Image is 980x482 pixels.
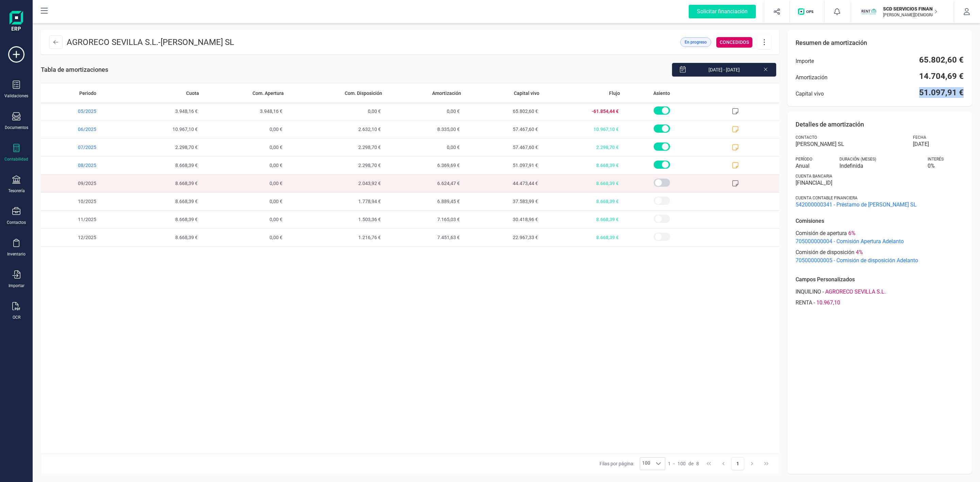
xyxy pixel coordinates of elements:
[542,102,623,120] span: -61.854,44 €
[41,193,124,210] span: 10/2025
[717,457,730,470] button: Previous Page
[7,220,26,225] div: Contactos
[668,460,671,467] span: 1
[600,457,666,470] div: Filas por página:
[716,37,752,48] div: CONCEDIDOS
[668,460,699,467] div: -
[688,460,693,467] span: de
[796,256,964,265] span: 705000000005 - Comisión de disposición Adelanto
[385,120,464,138] span: 8.335,00 €
[124,102,202,120] span: 3.948,16 €
[681,1,764,22] button: Solicitar financiación
[41,211,124,228] span: 11/2025
[689,5,756,18] div: Solicitar financiación
[796,276,964,284] p: Campos Personalizados
[287,138,385,156] span: 2.298,70 €
[514,90,539,97] span: Capital vivo
[796,288,964,296] div: -
[653,90,670,97] span: Asiento
[79,90,96,97] span: Periodo
[385,174,464,192] span: 6.624,47 €
[796,162,832,170] span: Anual
[13,315,20,320] div: OCR
[432,90,461,97] span: Amortización
[796,57,814,65] span: Importe
[41,120,124,138] span: 06/2025
[5,125,28,130] div: Documentos
[542,138,623,156] span: 2.298,70 €
[859,1,946,22] button: SCSCD SERVICIOS FINANCIEROS SL[PERSON_NAME][DEMOGRAPHIC_DATA][DEMOGRAPHIC_DATA]
[883,5,937,12] p: SCD SERVICIOS FINANCIEROS SL
[202,102,286,120] span: 3.948,16 €
[796,195,857,201] span: Cuenta contable financiera
[67,37,234,48] p: AGRORECO SEVILLA S.L. -
[919,54,964,65] span: 65.802,60 €
[796,120,964,129] p: Detalles de amortización
[609,90,620,97] span: Flujo
[796,90,824,98] span: Capital vivo
[385,193,464,210] span: 6.889,45 €
[464,102,542,120] span: 65.802,60 €
[542,211,623,228] span: 8.668,39 €
[385,102,464,120] span: 0,00 €
[928,156,944,162] span: Interés
[839,162,919,170] span: Indefinida
[464,211,542,228] span: 30.418,96 €
[746,457,758,470] button: Next Page
[856,248,863,256] span: 4 %
[685,39,707,45] span: En progreso
[464,156,542,174] span: 51.097,91 €
[287,229,385,246] span: 1.216,76 €
[796,217,964,225] p: Comisiones
[186,90,199,97] span: Cuota
[542,193,623,210] span: 8.668,39 €
[796,156,812,162] span: Período
[464,174,542,192] span: 44.473,44 €
[252,90,284,97] span: Com. Apertura
[385,229,464,246] span: 7.451,63 €
[696,460,699,467] span: 8
[345,90,382,97] span: Com. Disposición
[287,156,385,174] span: 2.298,70 €
[124,193,202,210] span: 8.668,39 €
[796,135,817,140] span: Contacto
[796,201,964,209] span: 542000000341 - Préstamo de [PERSON_NAME] SL
[8,188,25,194] div: Tesorería
[796,288,821,296] span: INQUILINO
[464,138,542,156] span: 57.467,60 €
[796,248,854,256] span: Comisión de disposición
[287,211,385,228] span: 1.503,36 €
[41,65,108,74] span: Tabla de amortizaciones
[161,37,234,47] span: [PERSON_NAME] SL
[703,457,716,470] button: First Page
[816,299,840,307] span: 10.967,10
[796,73,828,82] span: Amortización
[796,299,964,307] div: -
[861,4,876,19] img: SC
[124,211,202,228] span: 8.668,39 €
[839,156,876,162] span: Duración (MESES)
[796,237,964,246] span: 705000000004 - Comisión Apertura Adelanto
[41,138,124,156] span: 07/2025
[919,71,964,82] span: 14.704,69 €
[883,12,937,18] p: [PERSON_NAME][DEMOGRAPHIC_DATA][DEMOGRAPHIC_DATA]
[124,156,202,174] span: 8.668,39 €
[202,156,286,174] span: 0,00 €
[124,174,202,192] span: 8.668,39 €
[41,102,124,120] span: 05/2025
[796,229,847,237] span: Comisión de apertura
[760,457,773,470] button: Last Page
[640,458,652,470] span: 100
[287,174,385,192] span: 2.043,92 €
[124,138,202,156] span: 2.298,70 €
[202,211,286,228] span: 0,00 €
[542,120,623,138] span: 10.967,10 €
[41,174,124,192] span: 09/2025
[796,140,905,148] span: [PERSON_NAME] SL
[41,229,124,246] span: 12/2025
[202,193,286,210] span: 0,00 €
[928,162,964,170] span: 0 %
[202,229,286,246] span: 0,00 €
[41,156,124,174] span: 08/2025
[913,135,926,140] span: Fecha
